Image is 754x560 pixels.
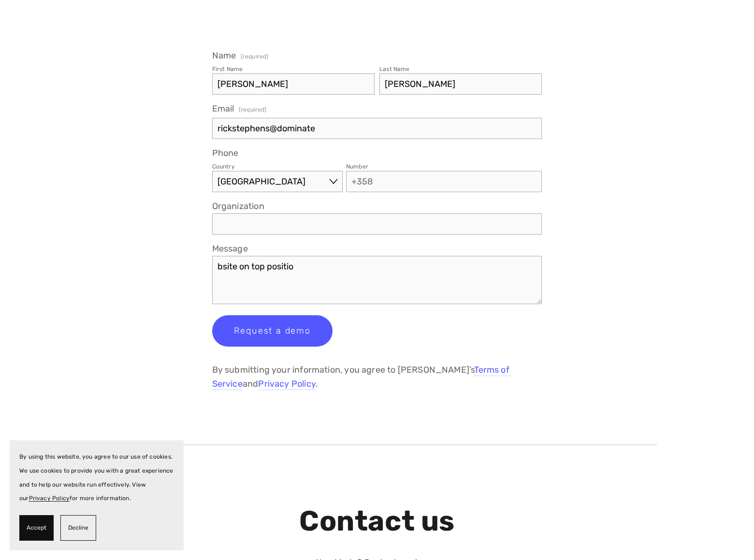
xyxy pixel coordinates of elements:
[212,243,248,254] span: Message
[379,66,410,72] div: Last Name
[212,148,239,158] span: Phone
[706,514,754,560] iframe: Chat Widget
[10,440,184,550] section: Cookie banner
[212,163,235,170] div: Country
[212,66,243,72] div: First Name
[212,364,511,390] a: Terms of Service
[212,201,264,211] span: Organization
[60,515,96,541] button: Decline
[241,54,269,59] span: (required)
[19,515,54,541] button: Accept
[299,504,455,538] strong: Contact us
[212,315,333,347] button: Request a demoRequest a demo
[234,325,311,336] span: Request a demo
[212,256,542,304] textarea: r we
[27,521,46,535] span: Accept
[239,103,267,116] span: (required)
[258,378,316,390] a: Privacy Policy
[212,103,234,114] span: Email
[346,163,368,170] div: Number
[347,171,378,192] span: +358
[19,450,174,505] p: By using this website, you agree to our use of cookies. We use cookies to provide you with a grea...
[212,50,236,61] span: Name
[68,521,88,535] span: Decline
[29,495,70,502] a: Privacy Policy
[212,363,542,391] p: By submitting your information, you agree to [PERSON_NAME]’s and .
